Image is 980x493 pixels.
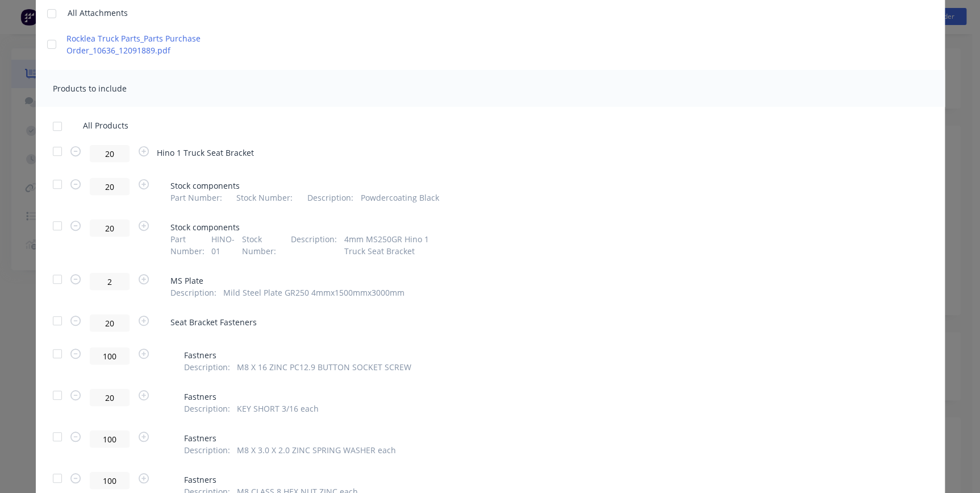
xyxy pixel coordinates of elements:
span: HINO-01 [211,233,235,257]
span: Stock Number : [236,192,293,204]
span: Part Number : [170,192,222,204]
span: Fastners [184,391,319,403]
span: Description : [291,233,337,257]
span: Hino 1 Truck Seat Bracket [157,147,254,159]
span: All Products [83,119,136,131]
span: Fastners [184,349,412,361]
span: Mild Steel Plate GR250 4mmx1500mmx3000mm [223,287,404,299]
span: Description : [184,361,230,373]
span: Description : [170,287,216,299]
span: Stock Number : [242,233,277,257]
span: MS Plate [170,275,405,287]
span: Description : [307,192,353,204]
span: Powdercoating Black [360,192,439,204]
span: 4mm MS250GR Hino 1 Truck Seat Bracket [344,233,440,257]
span: M8 X 3.0 X 2.0 ZINC SPRING WASHER each [237,444,396,456]
span: Products to include [53,83,127,94]
span: All Attachments [68,7,128,19]
span: Description : [184,444,230,456]
span: Stock components [170,221,441,233]
span: KEY SHORT 3/16 each [237,403,319,415]
a: Rocklea Truck Parts_Parts Purchase Order_10636_12091889.pdf [66,32,265,56]
span: Fastners [184,474,358,486]
span: M8 X 16 ZINC PC12.9 BUTTON SOCKET SCREW [237,361,411,373]
span: Seat Bracket Fasteners [170,316,257,328]
span: Stock components [170,180,439,192]
span: Fastners [184,432,397,444]
span: Description : [184,403,230,415]
span: Part Number : [170,233,205,257]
